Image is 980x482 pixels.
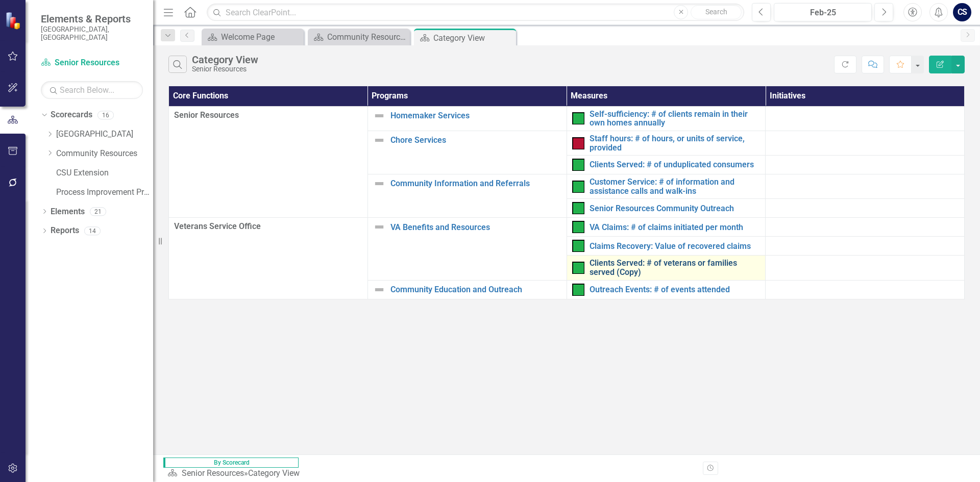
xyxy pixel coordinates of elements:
[590,134,761,152] a: Staff hours: # of hours, or units of service, provided
[367,131,567,174] td: Double-Click to Edit Right Click for Context Menu
[192,54,258,65] div: Category View
[567,199,766,218] td: Double-Click to Edit Right Click for Context Menu
[567,131,766,156] td: Double-Click to Edit Right Click for Context Menu
[567,174,766,199] td: Double-Click to Edit Right Click for Context Menu
[572,262,584,274] img: On Target
[705,8,727,16] span: Search
[56,148,153,160] a: Community Resources
[774,3,872,21] button: Feb-25
[192,65,258,73] div: Senior Resources
[572,181,584,193] img: On Target
[174,221,362,233] span: Veterans Service Office
[777,7,868,19] div: Feb-25
[51,225,79,237] a: Reports
[590,204,761,213] a: Senior Resources Community Outreach
[373,110,385,122] img: Not Defined
[41,13,143,25] span: Elements & Reports
[567,218,766,237] td: Double-Click to Edit Right Click for Context Menu
[572,221,584,233] img: On Target
[41,81,143,99] input: Search Below...
[390,223,561,232] a: VA Benefits and Resources
[590,110,761,128] a: Self-sufficiency: # of clients remain in their own homes annually
[56,167,153,179] a: CSU Extension
[572,202,584,214] img: On Target
[367,106,567,131] td: Double-Click to Edit Right Click for Context Menu
[572,159,584,171] img: On Target
[367,280,567,299] td: Double-Click to Edit Right Click for Context Menu
[433,32,513,44] div: Category View
[84,226,101,235] div: 14
[390,179,561,188] a: Community Information and Referrals
[567,106,766,131] td: Double-Click to Edit Right Click for Context Menu
[590,259,761,276] a: Clients Served: # of veterans or families served (Copy)
[90,207,106,216] div: 21
[167,468,304,479] div: »
[248,468,300,478] div: Category View
[572,284,584,296] img: On Target
[373,134,385,146] img: Not Defined
[373,177,385,190] img: Not Defined
[174,110,362,121] span: Senior Resources
[572,137,584,149] img: Below Plan
[310,31,407,43] a: Community Resources Align Arapahoe Scorecard
[169,106,368,218] td: Double-Click to Edit
[51,206,85,218] a: Elements
[390,285,561,294] a: Community Education and Outreach
[41,57,143,69] a: Senior Resources
[163,458,299,468] span: By Scorecard
[590,223,761,232] a: VA Claims: # of claims initiated per month
[41,25,143,42] small: [GEOGRAPHIC_DATA], [GEOGRAPHIC_DATA]
[953,3,971,21] button: CS
[567,280,766,299] td: Double-Click to Edit Right Click for Context Menu
[204,31,301,43] a: Welcome Page
[572,112,584,124] img: On Target
[367,218,567,280] td: Double-Click to Edit Right Click for Context Menu
[590,177,761,195] a: Customer Service: # of information and assistance calls and walk-ins
[169,218,368,299] td: Double-Click to Edit
[572,240,584,252] img: On Target
[327,31,407,43] div: Community Resources Align Arapahoe Scorecard
[367,174,567,218] td: Double-Click to Edit Right Click for Context Menu
[590,242,761,251] a: Claims Recovery: Value of recovered claims
[691,5,742,19] button: Search
[56,187,153,198] a: Process Improvement Program
[207,4,744,21] input: Search ClearPoint...
[567,256,766,280] td: Double-Click to Edit Right Click for Context Menu
[373,284,385,296] img: Not Defined
[567,156,766,174] td: Double-Click to Edit Right Click for Context Menu
[390,111,561,120] a: Homemaker Services
[567,237,766,256] td: Double-Click to Edit Right Click for Context Menu
[590,285,761,294] a: Outreach Events: # of events attended
[97,111,114,119] div: 16
[590,160,761,169] a: Clients Served: # of unduplicated consumers
[221,31,301,43] div: Welcome Page
[373,221,385,233] img: Not Defined
[390,136,561,145] a: Chore Services
[51,109,92,121] a: Scorecards
[5,12,23,30] img: ClearPoint Strategy
[182,468,244,478] a: Senior Resources
[56,129,153,140] a: [GEOGRAPHIC_DATA]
